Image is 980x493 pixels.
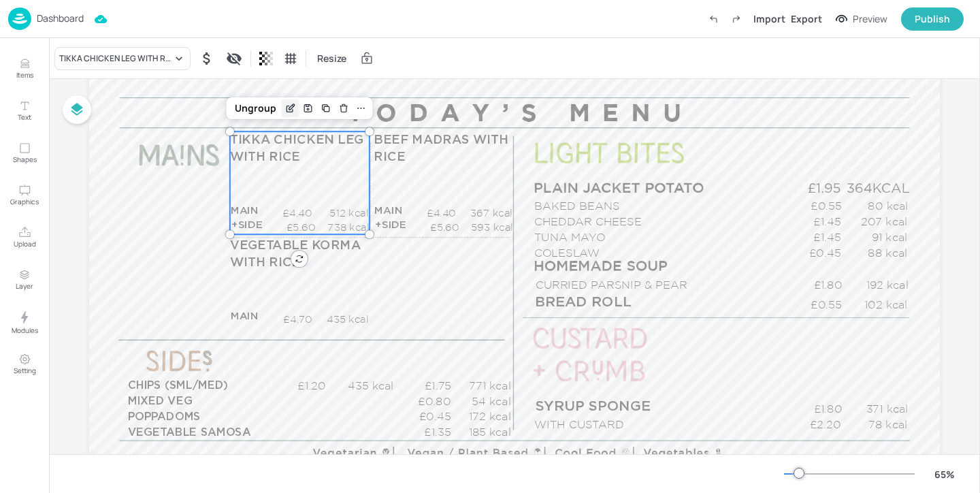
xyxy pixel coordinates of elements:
span: TIKKA CHICKEN LEG WITH RICE [230,133,364,163]
span: COLESLAW [534,246,600,259]
span: £1.45 [813,231,840,243]
span: +SIDE [231,221,263,231]
img: logo-86c26b7e.jpg [8,7,31,30]
span: BEEF MADRAS WITH RICE [374,133,508,163]
div: Export [791,12,822,26]
span: £1.75 [425,379,451,392]
span: £4.40 [282,208,312,219]
span: £1.20 [297,379,325,392]
span: 738 kcal [327,222,369,233]
span: +SIDE [375,221,406,231]
div: 65 % [928,467,961,481]
span: VEGETABLE SAMOSA [128,426,251,437]
span: £4.70 [283,313,312,324]
span: £1.45 [813,215,840,227]
span: £0.80 [418,395,451,407]
span: £1.80 [814,279,843,291]
span: SYRUP SPONGE [536,399,651,413]
span: £5.60 [287,222,315,233]
label: Redo (Ctrl + Y) [725,7,748,31]
span: 435 kcal [348,379,393,392]
span: 80 kcal [868,200,908,212]
span: Resize [314,51,349,65]
div: Edit Item [282,99,299,117]
span: £0.55 [811,200,842,212]
span: CHIPS (SML/MED) [128,380,228,391]
span: £2.20 [810,418,841,430]
span: 91 kcal [872,231,907,243]
div: Display condition [223,48,245,69]
span: £1.80 [814,402,843,415]
span: 78 kcal [868,418,907,430]
span: £1.35 [424,426,451,438]
div: Delete [335,99,353,117]
span: £5.60 [430,222,459,233]
span: MAIN [231,311,259,321]
span: CHEDDAR CHEESE [534,215,642,227]
span: VEGETABLE KORMA WITH RICE [230,240,361,270]
span: 102 kcal [864,298,907,311]
button: Publish [901,7,964,31]
span: 593 kcal [471,222,513,233]
button: Preview [828,9,896,29]
span: CURRIED PARSNIP & PEAR [536,279,687,291]
div: Duplicate [317,99,335,117]
div: Publish [915,12,950,27]
span: 435 kcal [327,313,369,324]
p: Dashboard [37,14,84,23]
span: MAIN [231,206,259,216]
span: 371 kcal [866,402,908,415]
div: Import [753,12,785,26]
span: 172 kcal [469,410,510,422]
span: MIXED VEG [128,396,192,407]
span: £0.55 [811,298,842,311]
div: Save Layout [299,99,317,117]
div: TIKKA CHICKEN LEG WITH RICE [59,52,172,65]
span: 207 kcal [861,215,907,227]
span: £0.45 [419,410,451,422]
span: £4.40 [427,208,456,219]
span: 185 kcal [469,426,511,438]
span: £0.45 [809,246,841,259]
span: MAIN [374,206,402,216]
span: 771 kcal [469,379,510,392]
label: Undo (Ctrl + Z) [702,7,725,31]
span: TUNA MAYO [534,231,605,243]
span: BREAD ROLL [535,295,631,309]
span: POPPADOMS [128,411,201,422]
div: Hide symbol [196,48,218,69]
div: Ungroup [229,99,282,117]
span: 88 kcal [868,246,906,259]
span: WITH CUSTARD [534,418,624,430]
span: 192 kcal [866,279,909,291]
span: 367 kcal [470,208,512,219]
span: 512 kcal [329,208,368,219]
span: BAKED BEANS [534,200,619,212]
span: 54 kcal [472,395,510,407]
div: Preview [853,12,887,27]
